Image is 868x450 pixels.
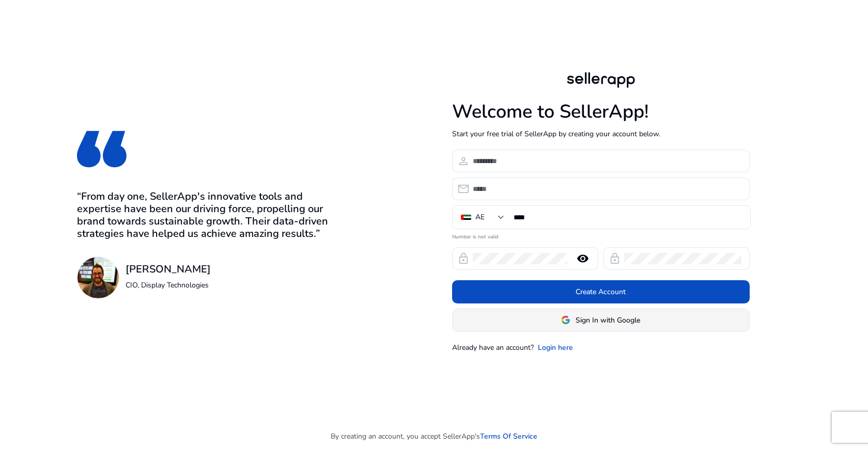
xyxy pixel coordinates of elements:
span: Sign In with Google [576,315,640,326]
p: CIO, Display Technologies [126,280,211,291]
span: email [457,183,470,195]
div: AE [475,212,485,223]
p: Already have an account? [452,342,534,353]
p: Start your free trial of SellerApp by creating your account below. [452,128,750,139]
button: Create Account [452,280,750,303]
span: lock [609,252,621,265]
span: lock [457,252,470,265]
h3: “From day one, SellerApp's innovative tools and expertise have been our driving force, propelling... [77,190,342,240]
button: Sign In with Google [452,309,750,332]
span: person [457,155,470,167]
span: Create Account [576,286,626,297]
a: Login here [538,342,573,353]
mat-error: Number is not valid [452,230,750,241]
h1: Welcome to SellerApp! [452,101,750,123]
h3: [PERSON_NAME] [126,263,211,276]
img: google-logo.svg [561,315,570,325]
mat-icon: remove_red_eye [570,252,595,265]
a: Terms Of Service [480,431,537,442]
